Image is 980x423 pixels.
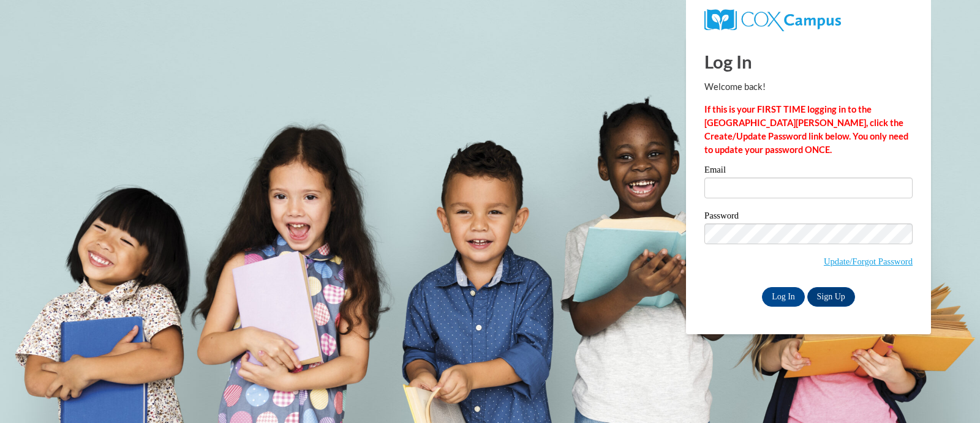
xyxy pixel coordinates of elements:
[704,9,841,31] img: COX Campus
[704,14,841,24] a: COX Campus
[704,80,913,94] p: Welcome back!
[824,256,913,266] a: Update/Forgot Password
[704,104,908,155] strong: If this is your FIRST TIME logging in to the [GEOGRAPHIC_DATA][PERSON_NAME], click the Create/Upd...
[807,287,855,307] a: Sign Up
[704,211,913,223] label: Password
[704,165,913,178] label: Email
[704,49,913,74] h1: Log In
[762,287,805,307] input: Log In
